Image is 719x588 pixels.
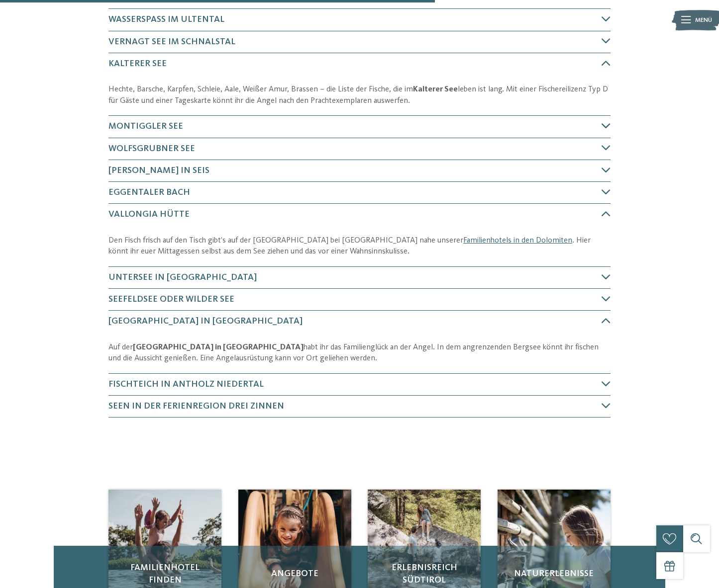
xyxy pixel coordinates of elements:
span: Erlebnisreich Südtirol [377,562,472,587]
span: Fischteich in Antholz Niedertal [108,380,264,389]
span: Familienhotel finden [117,562,212,587]
p: Den Fisch frisch auf den Tisch gibt’s auf der [GEOGRAPHIC_DATA] bei [GEOGRAPHIC_DATA] nahe unsere... [108,235,611,257]
span: Montiggler See [108,122,183,131]
span: Vallongia Hütte [108,210,190,219]
p: Auf der habt ihr das Familienglück an der Angel. In dem angrenzenden Bergsee könnt ihr fischen un... [108,342,611,364]
span: [GEOGRAPHIC_DATA] in [GEOGRAPHIC_DATA] [108,317,303,326]
p: Hechte, Barsche, Karpfen, Schleie, Aale, Weißer Amur, Brassen – die Liste der Fische, die im lebe... [108,84,611,106]
span: Eggentaler Bach [108,188,190,197]
span: Wolfsgrubner See [108,144,195,153]
span: [PERSON_NAME] in Seis [108,166,209,175]
span: Seefeldsee oder Wilder See [108,295,234,304]
span: Wasserspaß im Ultental [108,15,224,24]
span: Kalterer See [108,59,167,68]
span: Naturerlebnisse [507,568,602,580]
span: Untersee in [GEOGRAPHIC_DATA] [108,273,257,282]
span: Vernagt See im Schnalstal [108,37,235,46]
span: Seen in der Ferienregion Drei Zinnen [108,402,284,411]
a: Familienhotels in den Dolomiten [463,237,572,245]
span: Angebote [247,568,342,580]
strong: [GEOGRAPHIC_DATA] in [GEOGRAPHIC_DATA] [133,343,304,351]
strong: Kalterer See [413,85,458,93]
